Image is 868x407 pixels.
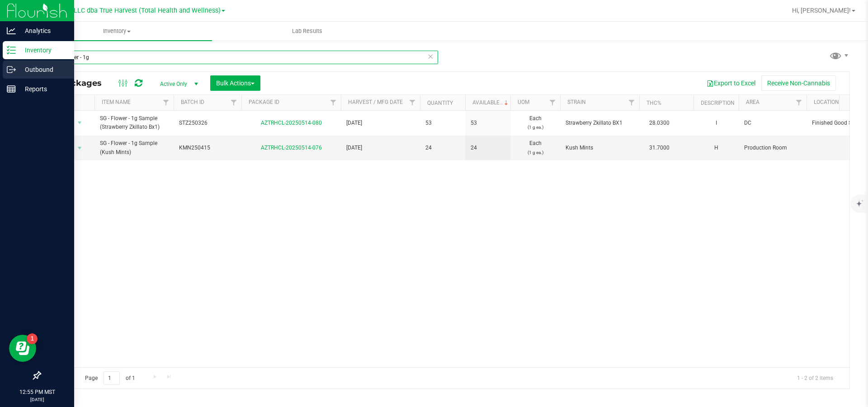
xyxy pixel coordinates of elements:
a: Inventory [22,22,212,41]
inline-svg: Outbound [7,65,16,74]
a: Item Name [102,99,131,105]
span: Each [516,114,555,131]
p: Reports [16,84,70,94]
input: Search Package ID, Item Name, SKU, Lot or Part Number... [40,51,438,64]
span: DXR FINANCE 4 LLC dba True Harvest (Total Health and Wellness) [26,7,221,14]
a: Lab Results [212,22,402,41]
a: Batch ID [181,99,204,105]
span: KMN250415 [179,144,236,152]
span: Page of 1 [77,371,142,385]
a: Filter [405,95,420,110]
span: Inventory [22,27,212,35]
a: AZTRHCL-20250514-080 [261,120,322,126]
div: I [699,118,733,128]
inline-svg: Analytics [7,26,16,35]
iframe: Resource center unread badge [27,333,38,344]
p: (1 g ea.) [516,123,555,131]
a: AZTRHCL-20250514-076 [261,145,322,151]
button: Export to Excel [701,75,761,91]
a: Filter [226,95,241,110]
span: [DATE] [346,144,415,152]
p: [DATE] [4,396,70,403]
a: Strain [567,99,586,105]
span: SG - Flower - 1g Sample (Strawberry Zkillato Bx1) [100,114,168,131]
span: 28.0300 [645,117,674,130]
span: 31.7000 [645,141,674,154]
span: 24 [471,144,505,152]
span: Hi, [PERSON_NAME]! [792,7,851,14]
p: Outbound [16,64,70,75]
inline-svg: Inventory [7,46,16,55]
span: select [74,117,85,129]
span: Production Room [744,144,801,152]
button: Bulk Actions [210,75,260,91]
span: Lab Results [280,27,335,35]
span: DC [744,119,801,127]
inline-svg: Reports [7,84,16,94]
span: SG - Flower - 1g Sample (Kush Mints) [100,139,168,156]
a: Filter [792,95,807,110]
a: Quantity [427,100,453,106]
a: UOM [518,99,529,105]
a: THC% [646,100,661,106]
iframe: Resource center [9,335,36,362]
a: Filter [159,95,174,110]
a: Available [472,99,510,106]
span: 1 - 2 of 2 items [790,371,840,385]
button: Receive Non-Cannabis [761,75,836,91]
div: H [699,143,733,153]
span: Clear [427,51,434,62]
span: All Packages [47,78,111,88]
input: 1 [104,371,120,385]
a: Area [746,99,759,105]
a: Harvest / Mfg Date [348,99,403,105]
span: 24 [425,144,460,152]
a: Filter [624,95,639,110]
span: Strawberry Zkillato BX1 [566,119,634,127]
span: Kush Mints [566,144,634,152]
span: 53 [471,119,505,127]
a: Package ID [249,99,279,105]
p: Inventory [16,45,70,56]
span: select [74,142,85,154]
span: STZ250326 [179,119,236,127]
p: (1 g ea.) [516,148,555,157]
p: Analytics [16,25,70,36]
a: Location [814,99,839,105]
p: 12:55 PM MST [4,388,70,396]
span: Bulk Actions [216,80,255,87]
span: 53 [425,119,460,127]
span: [DATE] [346,119,415,127]
a: Filter [545,95,560,110]
a: Filter [326,95,341,110]
span: Each [516,139,555,156]
a: Description [701,100,735,106]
